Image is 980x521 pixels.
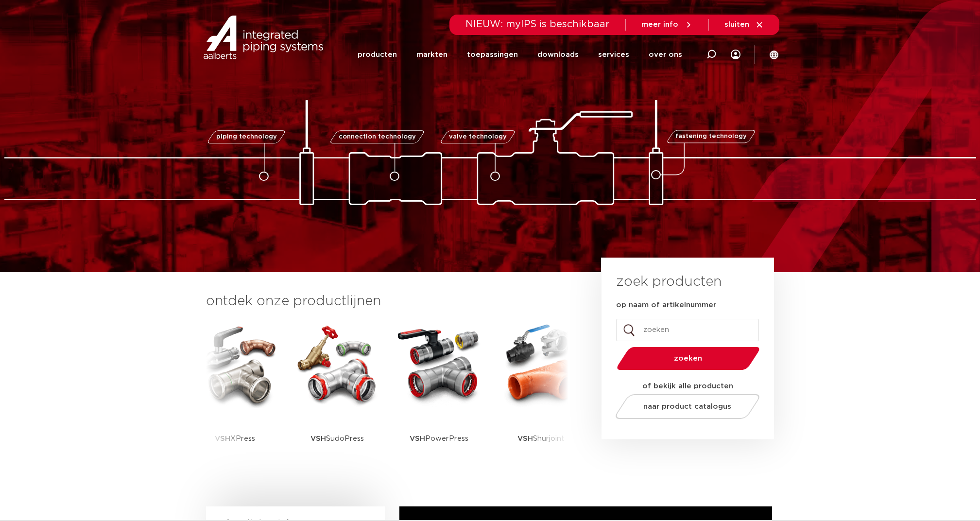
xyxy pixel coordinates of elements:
a: sluiten [724,20,764,29]
strong: of bekijk alle producten [642,382,733,390]
a: VSHPowerPress [395,321,483,469]
a: services [598,35,629,74]
span: naar product catalogus [643,403,731,410]
a: toepassingen [467,35,518,74]
h3: ontdek onze productlijnen [206,292,568,311]
div: my IPS [731,35,740,74]
h3: zoek producten [616,272,722,292]
button: zoeken [613,346,763,371]
strong: VSH [410,435,425,442]
span: piping technology [216,134,277,140]
a: downloads [537,35,579,74]
span: fastening technology [675,134,747,140]
span: NIEUW: myIPS is beschikbaar [465,19,610,29]
a: markten [416,35,447,74]
p: Shurjoint [517,408,565,469]
a: producten [358,35,397,74]
p: XPress [215,408,255,469]
strong: VSH [517,435,533,442]
label: op naam of artikelnummer [616,300,716,310]
strong: VSH [310,435,326,442]
a: VSHXPress [191,321,279,469]
span: connection technology [338,134,415,140]
p: PowerPress [410,408,468,469]
p: SudoPress [310,408,364,469]
span: valve technology [449,134,507,140]
span: zoeken [642,355,735,362]
span: sluiten [724,21,749,28]
input: zoeken [616,319,759,341]
a: meer info [641,20,693,29]
nav: Menu [358,35,682,74]
span: meer info [641,21,678,28]
strong: VSH [215,435,230,442]
a: VSHShurjoint [498,321,585,469]
a: naar product catalogus [613,394,762,419]
a: VSHSudoPress [293,321,381,469]
a: over ons [649,35,682,74]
